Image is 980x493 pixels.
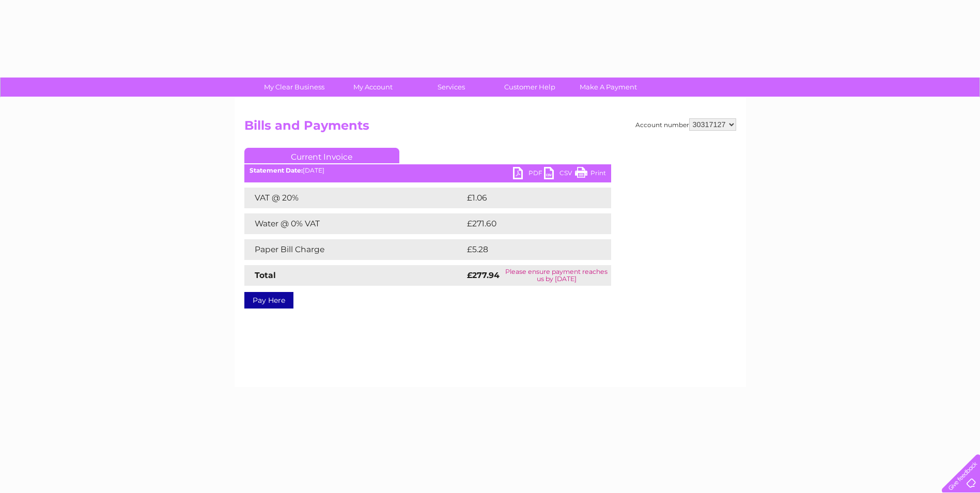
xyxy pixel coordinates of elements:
[244,213,464,234] td: Water @ 0% VAT
[244,239,464,260] td: Paper Bill Charge
[330,78,415,97] a: My Account
[502,265,611,286] td: Please ensure payment reaches us by [DATE]
[252,78,337,97] a: My Clear Business
[250,166,303,174] b: Statement Date:
[464,213,592,234] td: £271.60
[635,118,736,131] div: Account number
[487,78,572,97] a: Customer Help
[244,148,399,163] a: Current Invoice
[513,167,544,182] a: PDF
[409,78,494,97] a: Services
[244,167,611,174] div: [DATE]
[464,188,586,208] td: £1.06
[464,239,587,260] td: £5.28
[244,188,464,208] td: VAT @ 20%
[566,78,651,97] a: Make A Payment
[244,118,736,138] h2: Bills and Payments
[575,167,606,182] a: Print
[544,167,575,182] a: CSV
[467,270,500,280] strong: £277.94
[244,292,293,309] a: Pay Here
[255,270,276,280] strong: Total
